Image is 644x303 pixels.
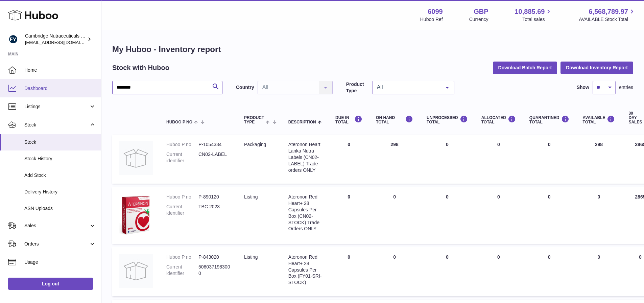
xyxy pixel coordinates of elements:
a: 10,885.69 Total sales [515,7,552,23]
h2: Stock with Huboo [112,63,169,72]
span: Delivery History [24,189,96,195]
span: Usage [24,259,96,265]
span: entries [619,84,633,91]
dd: P-890120 [198,194,231,200]
div: Ateronon Red Heart+ 28 Capsules Per Box (FY01-SRI-STOCK) [288,254,322,286]
td: 0 [475,135,523,184]
dd: 5060371983000 [198,264,231,277]
span: Dashboard [24,85,96,92]
span: [EMAIL_ADDRESS][DOMAIN_NAME] [25,40,99,45]
dt: Huboo P no [166,194,198,200]
span: 0 [548,142,551,147]
span: Home [24,67,96,73]
img: huboo@camnutra.com [8,34,18,44]
td: 0 [475,187,523,244]
td: 298 [369,135,420,184]
span: Stock [24,122,89,128]
div: Cambridge Nutraceuticals Ltd [25,33,86,46]
td: 0 [475,247,523,296]
span: packaging [244,142,266,147]
div: Ateronon Red Heart+ 28 Capsules Per Box (CN02-STOCK) Trade Orders ONLY [288,194,322,232]
td: 0 [576,187,622,244]
span: Sales [24,223,89,229]
span: 0 [548,194,551,200]
span: 0 [548,254,551,260]
span: Huboo P no [166,120,192,124]
span: ASN Uploads [24,205,96,212]
span: Stock History [24,156,96,162]
td: 0 [576,247,622,296]
td: 0 [329,247,369,296]
label: Show [577,84,589,91]
a: Log out [8,278,93,290]
span: Total sales [522,16,552,23]
span: 6,568,789.97 [589,7,628,16]
a: 6,568,789.97 AVAILABLE Stock Total [579,7,636,23]
dd: P-1054334 [198,141,231,148]
span: listing [244,194,258,200]
h1: My Huboo - Inventory report [112,44,633,55]
button: Download Batch Report [493,62,557,74]
td: 0 [420,247,475,296]
span: Stock [24,139,96,145]
div: Ateronon Heart Lanka Nutra Labels (CN02-LABEL) Trade orders ONLY [288,141,322,173]
div: ALLOCATED Total [481,115,516,124]
button: Download Inventory Report [560,62,633,74]
div: ON HAND Total [376,115,413,124]
strong: 6099 [428,7,443,16]
td: 0 [369,187,420,244]
dt: Current identifier [166,264,198,277]
dt: Current identifier [166,151,198,164]
span: 10,885.69 [515,7,545,16]
dt: Huboo P no [166,254,198,260]
td: 0 [420,135,475,184]
td: 0 [329,187,369,244]
strong: GBP [474,7,488,16]
img: product image [119,254,153,288]
div: UNPROCESSED Total [427,115,468,124]
div: AVAILABLE Total [583,115,615,124]
label: Country [236,84,254,91]
span: Listings [24,103,89,110]
img: product image [119,194,153,235]
span: Add Stock [24,172,96,179]
dd: P-843020 [198,254,231,260]
div: QUARANTINED Total [529,115,569,124]
span: All [375,84,440,91]
img: product image [119,141,153,175]
dt: Current identifier [166,204,198,216]
div: DUE IN TOTAL [335,115,362,124]
span: Product Type [244,116,264,124]
span: Orders [24,241,89,247]
dd: TBC 2023 [198,204,231,216]
span: listing [244,254,258,260]
div: Huboo Ref [420,16,443,23]
label: Product Type [346,81,369,94]
dt: Huboo P no [166,141,198,148]
td: 0 [420,187,475,244]
div: Currency [469,16,488,23]
span: AVAILABLE Stock Total [579,16,636,23]
td: 298 [576,135,622,184]
span: Description [288,120,316,124]
td: 0 [329,135,369,184]
td: 0 [369,247,420,296]
dd: CN02-LABEL [198,151,231,164]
